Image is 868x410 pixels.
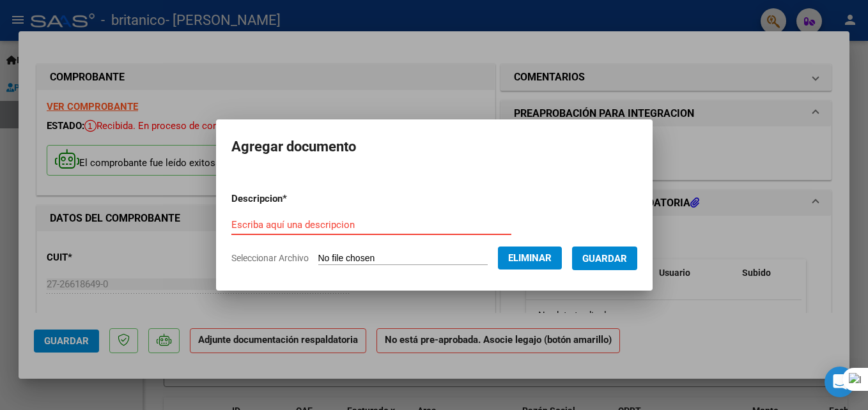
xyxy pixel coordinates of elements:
[231,135,637,159] h2: Agregar documento
[582,253,627,264] span: Guardar
[825,367,855,397] div: Open Intercom Messenger
[508,252,552,264] span: Eliminar
[231,192,353,206] p: Descripcion
[498,247,562,270] button: Eliminar
[231,253,309,263] span: Seleccionar Archivo
[572,247,637,270] button: Guardar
